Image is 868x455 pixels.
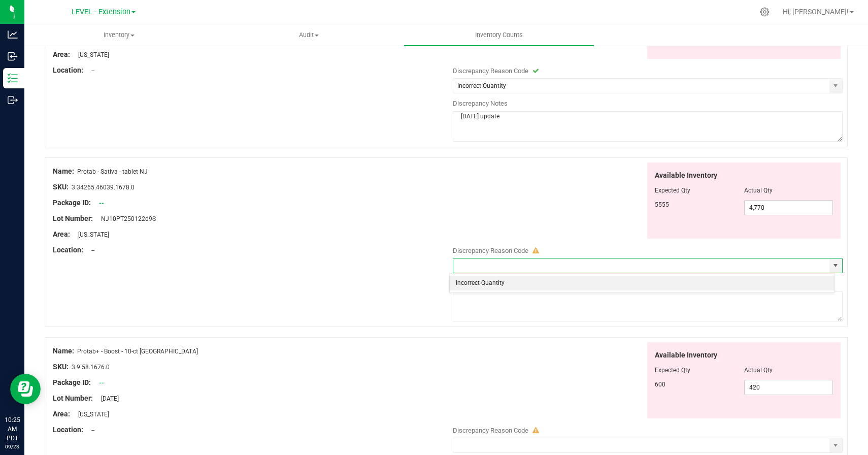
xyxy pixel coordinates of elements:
[96,215,156,222] span: NJ10PT250122d9S
[655,201,669,208] span: 5555
[8,29,18,40] inline-svg: Analytics
[461,30,537,40] span: Inventory Counts
[453,247,528,254] span: Discrepancy Reason Code
[453,67,528,75] span: Discrepancy Reason Code
[8,51,18,61] inline-svg: Inbound
[86,427,94,434] span: --
[77,348,198,355] span: Protab+ - Boost - 10-ct [GEOGRAPHIC_DATA]
[450,276,835,291] li: Incorrect Quantity
[655,367,690,374] span: Expected Qty
[829,438,842,452] span: select
[73,411,109,418] span: [US_STATE]
[655,350,717,361] span: Available Inventory
[53,410,70,418] span: Area:
[72,364,110,371] span: 3.9.58.1676.0
[453,99,843,109] div: Discrepancy Notes
[53,167,74,175] span: Name:
[453,427,528,434] span: Discrepancy Reason Code
[86,67,94,74] span: --
[655,381,665,388] span: 600
[744,187,773,194] span: Actual Qty
[53,347,74,355] span: Name:
[10,374,41,404] iframe: Resource center
[745,380,833,395] input: 420
[72,184,135,191] span: 3.34265.46039.1678.0
[53,50,70,58] span: Area:
[77,168,148,175] span: Protab - Sativa - tablet NJ
[25,30,214,40] span: Inventory
[96,395,119,402] span: [DATE]
[53,183,69,191] span: SKU:
[744,367,773,374] span: Actual Qty
[53,214,93,222] span: Lot Number:
[829,79,842,93] span: select
[99,200,104,207] a: --
[24,24,214,46] a: Inventory
[99,379,104,386] a: --
[53,66,83,74] span: Location:
[73,51,109,58] span: [US_STATE]
[655,187,690,194] span: Expected Qty
[72,8,130,16] span: LEVEL - Extension
[5,415,20,443] p: 10:25 AM PDT
[655,170,717,181] span: Available Inventory
[8,73,18,83] inline-svg: Inventory
[783,8,849,16] span: Hi, [PERSON_NAME]!
[73,231,109,238] span: [US_STATE]
[53,394,93,402] span: Lot Number:
[53,363,69,371] span: SKU:
[8,95,18,105] inline-svg: Outbound
[214,24,404,46] a: Audit
[829,258,842,273] span: select
[53,246,83,254] span: Location:
[5,443,20,450] p: 09/23
[53,426,83,434] span: Location:
[404,24,594,46] a: Inventory Counts
[53,199,91,207] span: Package ID:
[53,378,91,386] span: Package ID:
[745,201,833,215] input: 4,770
[758,7,771,17] div: Manage settings
[215,30,404,40] span: Audit
[53,230,70,238] span: Area:
[86,247,94,254] span: --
